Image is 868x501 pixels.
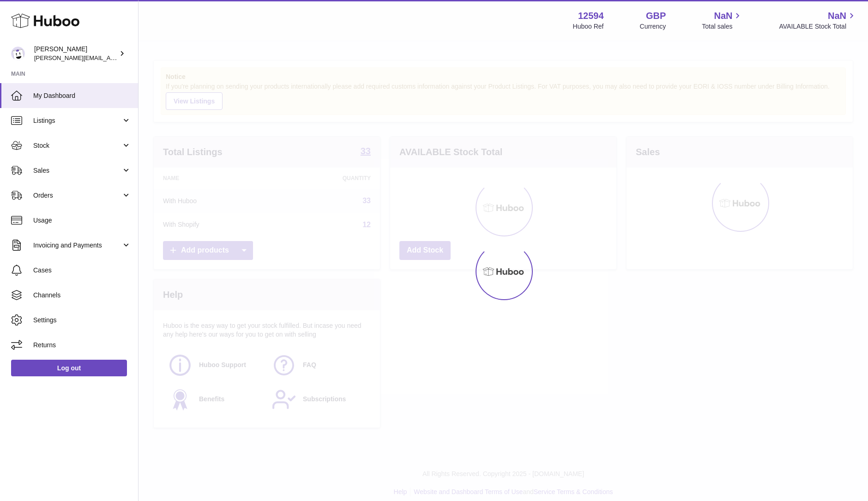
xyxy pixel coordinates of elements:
[33,316,131,325] span: Settings
[33,291,131,300] span: Channels
[33,116,121,125] span: Listings
[33,141,121,150] span: Stock
[33,166,121,175] span: Sales
[828,10,846,22] span: NaN
[33,241,121,250] span: Invoicing and Payments
[11,47,25,60] img: owen@wearemakewaves.com
[640,22,666,31] div: Currency
[573,22,604,31] div: Huboo Ref
[11,360,127,376] a: Log out
[34,45,117,62] div: [PERSON_NAME]
[714,10,732,22] span: NaN
[33,216,131,225] span: Usage
[779,22,857,31] span: AVAILABLE Stock Total
[33,341,131,350] span: Returns
[578,10,604,22] strong: 12594
[33,266,131,275] span: Cases
[33,91,131,100] span: My Dashboard
[779,10,857,31] a: NaN AVAILABLE Stock Total
[702,10,743,31] a: NaN Total sales
[646,10,666,22] strong: GBP
[33,191,121,200] span: Orders
[34,54,185,61] span: [PERSON_NAME][EMAIL_ADDRESS][DOMAIN_NAME]
[702,22,743,31] span: Total sales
